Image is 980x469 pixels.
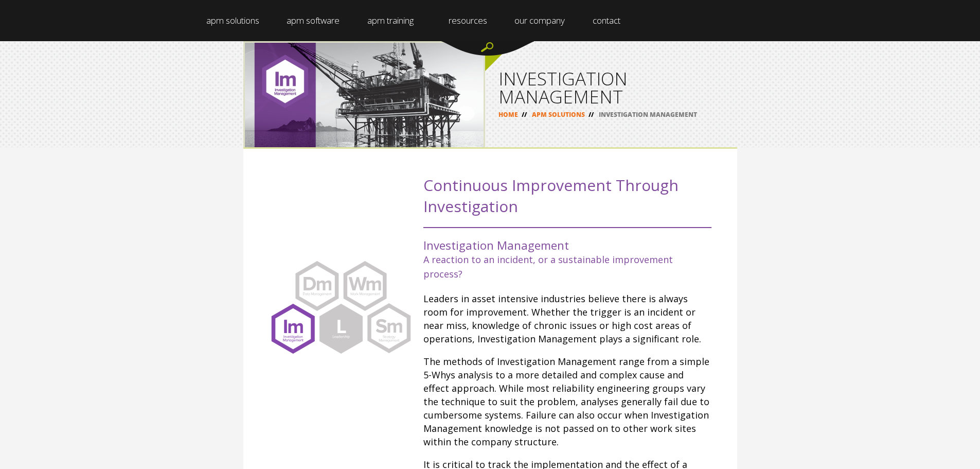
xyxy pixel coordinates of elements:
a: HOME [498,110,518,119]
h1: INVESTIGATION MANAGEMENT [498,70,724,106]
span: // [518,110,530,119]
p: The methods of Investigation Management range from a simple 5-Whys analysis to a more detailed an... [423,355,711,448]
span: // [585,110,597,119]
span: Investigation Management [423,237,569,253]
span: A reaction to an incident, or a sustainable improvement process? [423,253,673,280]
h2: Continuous Improvement Through Investigation [423,175,711,228]
p: Leaders in asset intensive industries believe there is always room for improvement. Whether the t... [423,292,711,345]
a: APM SOLUTIONS [532,110,585,119]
